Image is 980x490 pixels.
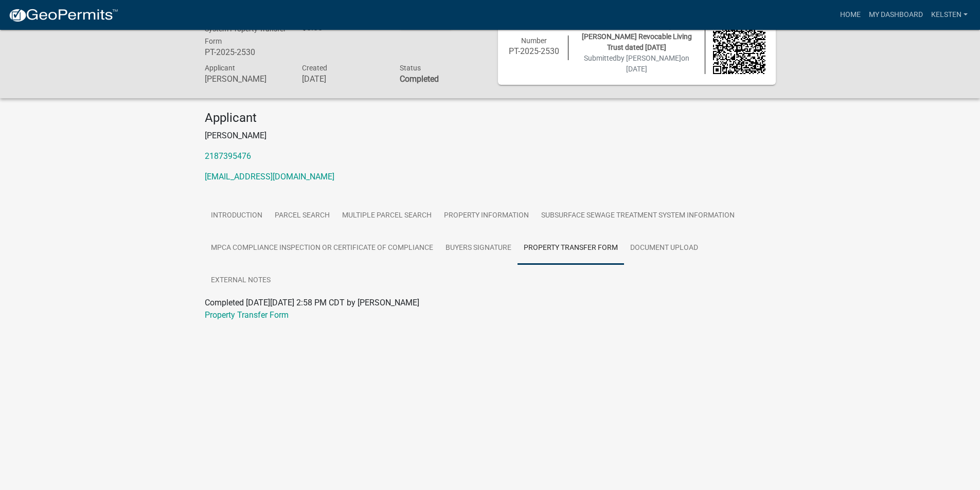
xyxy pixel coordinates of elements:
a: Introduction [205,199,269,232]
strong: Completed [400,74,439,84]
a: 2187395476 [205,151,251,161]
a: Document Upload [624,232,704,265]
span: Completed [DATE][DATE] 2:58 PM CDT by [PERSON_NAME] [205,298,419,307]
h6: [DATE] [302,74,384,84]
span: Status [400,64,421,72]
p: [PERSON_NAME] [205,130,776,142]
img: QR code [713,22,765,74]
a: Parcel search [269,199,336,232]
h6: PT-2025-2530 [508,46,561,56]
a: MPCA Compliance Inspection or Certificate of Compliance [205,232,439,265]
h6: PT-2025-2530 [205,47,287,57]
a: [EMAIL_ADDRESS][DOMAIN_NAME] [205,172,334,182]
h6: [PERSON_NAME] [205,74,287,84]
span: [STREET_ADDRESS] | Buyer: [PERSON_NAME] Revocable Living Trust dated [DATE] [582,22,692,51]
a: My Dashboard [865,5,927,25]
a: Buyers Signature [439,232,518,265]
span: Applicant [205,64,235,72]
span: Submitted on [DATE] [584,54,689,73]
a: Multiple Parcel Search [336,199,438,232]
a: Home [836,5,865,25]
h4: Applicant [205,111,776,125]
a: Property Transfer Form [518,232,624,265]
a: Property Transfer Form [205,310,289,320]
span: by [PERSON_NAME] [617,54,681,62]
span: Created [302,64,327,72]
span: Number [521,37,547,45]
a: Property Information [438,199,535,232]
a: External Notes [205,264,277,297]
a: Subsurface Sewage Treatment System Information [535,199,741,232]
a: Kelsten [927,5,972,25]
